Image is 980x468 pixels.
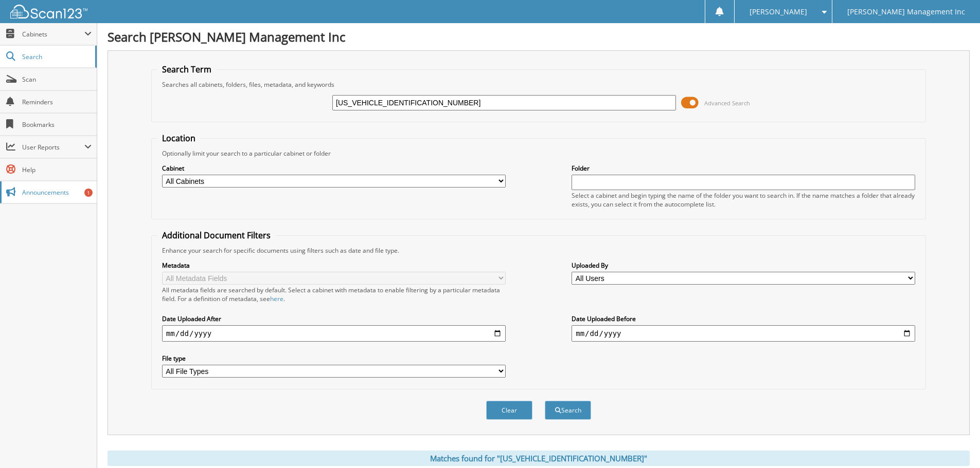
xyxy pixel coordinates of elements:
span: Scan [22,75,92,84]
div: Searches all cabinets, folders, files, metadata, and keywords [157,80,920,89]
button: Clear [486,401,532,420]
button: Search [545,401,591,420]
div: 1 [84,189,93,197]
span: [PERSON_NAME] Management Inc [847,9,965,15]
input: end [572,325,915,342]
label: Date Uploaded After [162,314,506,323]
legend: Additional Document Filters [157,230,276,241]
span: Announcements [22,188,92,197]
a: here [270,294,283,303]
label: Folder [572,164,915,173]
div: All metadata fields are searched by default. Select a cabinet with metadata to enable filtering b... [162,286,506,303]
span: Cabinets [22,30,84,39]
label: Uploaded By [572,261,915,270]
label: Metadata [162,261,506,270]
label: Cabinet [162,164,506,173]
legend: Search Term [157,64,217,75]
input: start [162,325,506,342]
div: Optionally limit your search to a particular cabinet or folder [157,149,920,158]
img: scan123-logo-white.svg [10,5,87,18]
span: [PERSON_NAME] [750,9,807,15]
div: Select a cabinet and begin typing the name of the folder you want to search in. If the name match... [572,191,915,209]
label: Date Uploaded Before [572,314,915,323]
span: Advanced Search [704,99,750,107]
div: Enhance your search for specific documents using filters such as date and file type. [157,246,920,255]
legend: Location [157,133,201,144]
span: User Reports [22,143,84,152]
div: Matches found for "[US_VEHICLE_IDENTIFICATION_NUMBER]" [108,451,970,466]
span: Search [22,52,90,61]
span: Bookmarks [22,120,92,129]
span: Help [22,165,92,174]
h1: Search [PERSON_NAME] Management Inc [108,28,970,45]
label: File type [162,354,506,363]
span: Reminders [22,98,92,106]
